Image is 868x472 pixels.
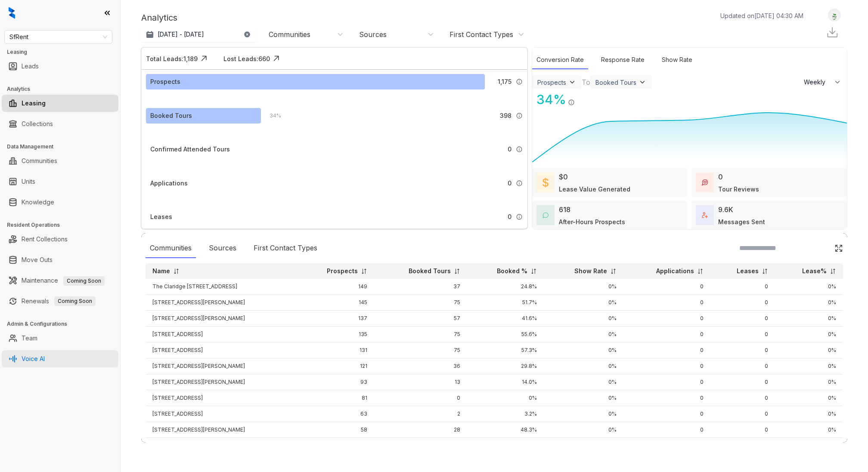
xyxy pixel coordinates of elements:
li: Leasing [2,95,118,112]
td: 0% [775,406,843,422]
img: Click Icon [575,91,588,104]
a: Collections [22,115,53,133]
td: 0% [775,438,843,454]
td: 57.3% [467,342,544,358]
h3: Leasing [7,48,120,56]
td: [STREET_ADDRESS][PERSON_NAME] [146,422,297,438]
a: Leasing [22,95,46,112]
img: Info [516,78,523,85]
td: 121 [297,358,374,374]
a: Leads [22,58,39,75]
img: TotalFum [702,212,708,218]
div: First Contact Types [449,30,513,39]
td: 0 [374,438,467,454]
td: 0 [374,390,467,406]
span: Weekly [804,78,830,86]
td: 63 [297,406,374,422]
td: 14.0% [467,374,544,390]
td: 41.6% [467,311,544,327]
td: [STREET_ADDRESS][PERSON_NAME] [146,311,297,327]
td: [STREET_ADDRESS][PERSON_NAME] [146,358,297,374]
div: Lease Value Generated [559,185,630,194]
img: AfterHoursConversations [542,212,549,219]
p: Booked Tours [409,267,451,275]
span: Coming Soon [54,296,96,306]
div: 34 % [532,90,566,109]
td: 29.8% [467,358,544,374]
td: 0 [623,438,710,454]
div: Prospects [537,79,566,86]
td: 36 [374,358,467,374]
img: UserAvatar [828,11,840,20]
li: Team [2,330,118,347]
td: [STREET_ADDRESS] [146,390,297,406]
td: 0% [544,406,623,422]
td: 37 [374,279,467,295]
td: 135 [297,327,374,342]
img: sorting [830,268,836,275]
div: Tour Reviews [718,185,759,194]
td: [STREET_ADDRESS] [146,406,297,422]
td: 149 [297,279,374,295]
h3: Data Management [7,143,120,151]
td: 0% [544,358,623,374]
td: 0 [623,279,710,295]
div: First Contact Types [249,238,322,258]
li: Collections [2,115,118,133]
td: 0 [710,279,775,295]
p: [DATE] - [DATE] [158,30,204,39]
td: 0 [710,295,775,311]
td: 28 [374,422,467,438]
h3: Resident Operations [7,221,120,229]
p: Updated on [DATE] 04:30 AM [720,11,803,20]
div: Sources [359,30,387,39]
img: sorting [762,268,768,275]
td: The Claridge [STREET_ADDRESS] [146,279,297,295]
span: 0 [508,212,512,222]
li: Move Outs [2,251,118,268]
img: sorting [610,268,617,275]
img: sorting [454,268,460,275]
td: 81 [297,390,374,406]
td: [STREET_ADDRESS][PERSON_NAME] [146,438,297,454]
img: ViewFilterArrow [568,78,577,86]
td: 0% [544,438,623,454]
a: Rent Collections [22,231,68,248]
td: 48.3% [467,422,544,438]
td: 0% [467,438,544,454]
td: 0 [623,406,710,422]
img: Info [568,99,575,106]
p: Applications [656,267,694,275]
img: logo [9,7,15,19]
div: $0 [559,172,568,182]
td: 0 [623,327,710,342]
h3: Admin & Configurations [7,320,120,328]
li: Leads [2,58,118,75]
td: 0% [775,279,843,295]
td: [STREET_ADDRESS][PERSON_NAME] [146,295,297,311]
td: 13 [374,374,467,390]
div: Confirmed Attended Tours [150,145,230,154]
div: Booked Tours [150,111,192,120]
div: 9.6K [718,204,733,215]
td: 57 [374,311,467,327]
li: Rent Collections [2,231,118,248]
div: Communities [146,238,196,258]
div: Booked Tours [595,79,636,86]
li: Maintenance [2,272,118,289]
button: [DATE] - [DATE] [141,27,257,42]
td: [STREET_ADDRESS][PERSON_NAME] [146,374,297,390]
td: 0% [544,279,623,295]
td: 75 [374,295,467,311]
div: Leases [150,212,172,222]
div: Applications [150,179,188,188]
td: 0 [623,311,710,327]
img: ViewFilterArrow [638,78,647,86]
img: Info [516,180,523,187]
li: Voice AI [2,350,118,367]
td: 0% [775,390,843,406]
td: [STREET_ADDRESS] [146,342,297,358]
div: 618 [559,204,570,215]
td: 0% [467,390,544,406]
img: LeaseValue [542,177,549,188]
